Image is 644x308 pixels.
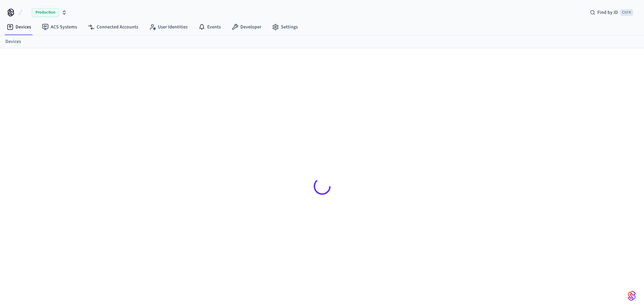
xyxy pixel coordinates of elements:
div: Find by IDCtrl K [585,6,639,19]
a: User Identities [144,21,193,33]
a: Developer [226,21,267,33]
a: Devices [5,38,21,45]
a: Connected Accounts [82,21,144,33]
span: Production [32,8,59,17]
span: Ctrl K [620,9,633,16]
a: Devices [1,21,37,33]
a: ACS Systems [37,21,82,33]
a: Settings [267,21,303,33]
span: Find by ID [597,9,618,16]
img: SeamLogoGradient.69752ec5.svg [628,290,636,301]
a: Events [193,21,226,33]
